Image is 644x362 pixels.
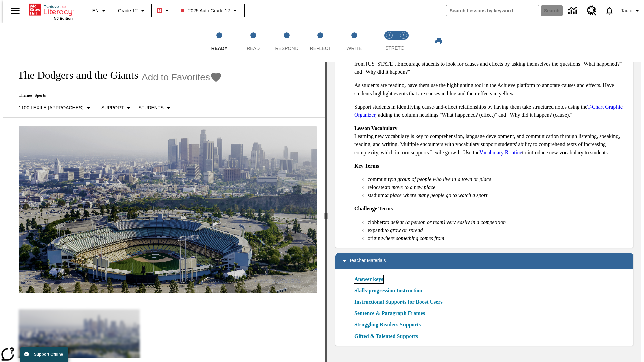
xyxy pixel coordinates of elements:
a: Resource Center, Will open in new tab [583,2,601,20]
strong: Key Terms [354,163,379,169]
p: As students are reading, have them use the highlighting tool in the Achieve platform to annotate ... [354,81,628,98]
span: Write [346,46,362,51]
button: Grade: Grade 12, Select a grade [115,5,149,17]
span: STRETCH [385,45,408,51]
button: Boost Class color is red. Change class color [154,5,174,17]
input: search field [446,5,539,16]
p: Explain to students that as they read [DATE] article, they will learn more about two baseball tea... [354,52,628,76]
a: T-Chart Graphic Organizer [354,104,623,118]
span: Respond [275,46,298,51]
span: Grade 12 [118,7,138,14]
a: Gifted & Talented Supports [354,332,422,340]
li: community: [368,175,628,183]
button: Profile/Settings [618,5,644,17]
button: Language: EN, Select a language [89,5,111,17]
span: Ready [211,46,228,51]
p: 1100 Lexile (Approaches) [19,104,84,111]
em: where something comes from [382,235,444,241]
div: activity [327,62,641,362]
button: Ready step 1 of 5 [200,23,239,60]
a: Sentence & Paragraph Frames, Will open in new browser window or tab [354,309,425,317]
em: to grow or spread [385,227,423,233]
a: Skills-progression Instruction, Will open in new browser window or tab [354,287,422,295]
strong: Challenge Terms [354,206,393,212]
div: Teacher Materials [335,253,633,269]
p: Teacher Materials [349,257,386,265]
li: stadium: [368,191,628,199]
span: 2025 Auto Grade 12 [181,7,230,14]
button: Stretch Read step 1 of 2 [380,23,399,60]
a: Answer keys, Will open in new browser window or tab [354,275,383,283]
span: Add to Favorites [142,72,210,83]
h1: The Dodgers and the Giants [11,69,138,81]
li: origin: [368,234,628,242]
img: Dodgers stadium. [19,126,317,293]
span: Reflect [310,46,331,51]
button: Read step 2 of 5 [233,23,272,60]
em: people who live in a town or place [417,176,491,182]
p: Themes: Sports [11,93,222,98]
span: Support Offline [34,352,63,357]
button: Reflect step 4 of 5 [301,23,340,60]
span: B [158,6,161,15]
div: Press Enter or Spacebar and then press right and left arrow keys to move the slider [325,62,327,362]
button: Select Lexile, 1100 Lexile (Approaches) [16,102,95,114]
a: Instructional Supports for Boost Users, Will open in new browser window or tab [354,298,443,306]
a: Struggling Readers Supports [354,321,425,329]
button: Print [428,35,449,47]
span: NJ Edition [54,16,73,20]
span: EN [92,7,99,14]
button: Select Student [136,102,175,114]
strong: Lesson Vocabulary [354,125,397,131]
em: to move to a new place [386,184,435,190]
button: Class: 2025 Auto Grade 12, Select your class [178,5,241,17]
button: Add to Favorites - The Dodgers and the Giants [142,71,222,83]
p: Learning new vocabulary is key to comprehension, language development, and communication through ... [354,124,628,157]
p: Students [138,104,163,111]
em: to defeat (a person or team) very easily in a competition [385,219,506,225]
li: expand: [368,226,628,234]
a: Vocabulary Routine [479,149,522,155]
span: Read [247,46,260,51]
a: Data Center [564,2,583,20]
button: Support Offline [20,347,68,362]
button: Scaffolds, Support [99,102,136,114]
span: Tauto [621,7,632,14]
button: Write step 5 of 5 [335,23,374,60]
div: Home [29,2,73,20]
button: Respond step 3 of 5 [267,23,306,60]
em: a group of [393,176,416,182]
button: Open side menu [5,1,25,21]
li: clobber: [368,218,628,226]
button: Stretch Respond step 2 of 2 [394,23,413,60]
li: relocate: [368,183,628,191]
p: Support students in identifying cause-and-effect relationships by having them take structured not... [354,103,628,119]
em: a place where many people go to watch a sport [386,192,487,198]
a: Notifications [601,2,618,19]
div: reading [3,62,325,358]
text: 1 [388,34,390,37]
p: Support [101,104,124,111]
text: 2 [402,34,404,37]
